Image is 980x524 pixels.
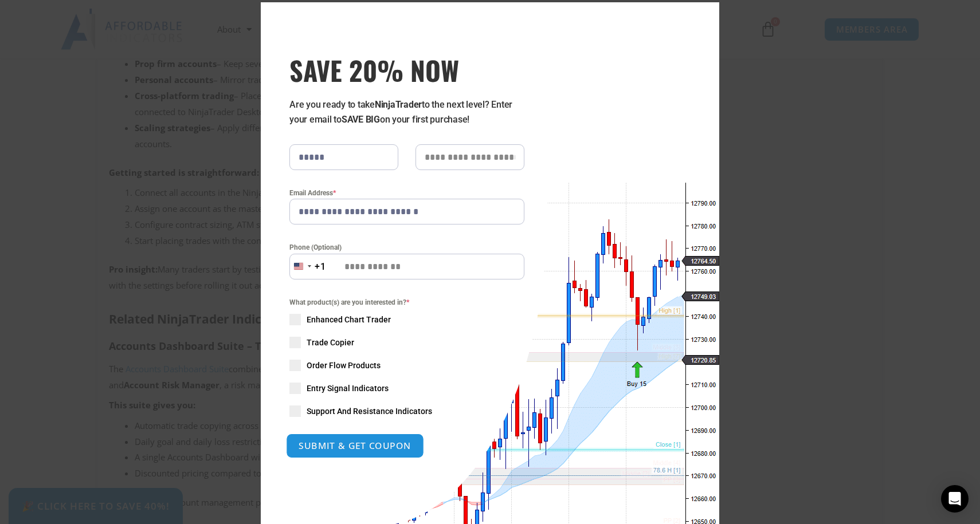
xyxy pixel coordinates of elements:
[307,405,432,417] span: Support And Resistance Indicators
[342,114,380,125] strong: SAVE BIG
[289,405,524,417] label: Support And Resistance Indicators
[307,314,391,325] span: Enhanced Chart Trader
[941,485,969,513] div: Open Intercom Messenger
[307,337,354,348] span: Trade Copier
[289,297,524,308] span: What product(s) are you interested in?
[289,314,524,325] label: Enhanced Chart Trader
[307,383,389,394] span: Entry Signal Indicators
[307,360,381,371] span: Order Flow Products
[375,99,422,110] strong: NinjaTrader
[289,242,524,253] label: Phone (Optional)
[315,259,326,274] div: +1
[289,97,524,127] p: Are you ready to take to the next level? Enter your email to on your first purchase!
[286,434,424,458] button: SUBMIT & GET COUPON
[289,254,326,279] button: Selected country
[289,383,524,394] label: Entry Signal Indicators
[289,337,524,348] label: Trade Copier
[289,187,524,199] label: Email Address
[289,54,524,86] h3: SAVE 20% NOW
[289,360,524,371] label: Order Flow Products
